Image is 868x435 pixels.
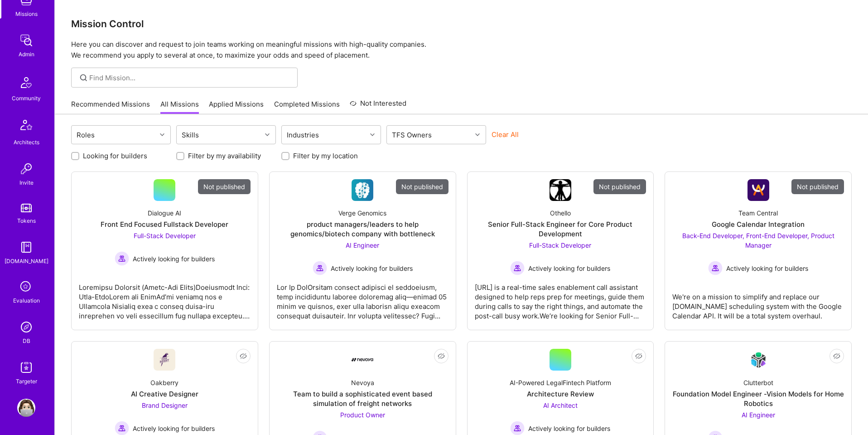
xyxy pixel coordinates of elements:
[15,116,37,137] img: Architects
[390,128,434,142] div: TFS Owners
[712,220,805,229] div: Google Calendar Integration
[370,132,375,137] i: icon Chevron
[198,179,251,194] div: Not published
[209,99,264,114] a: Applied Missions
[672,179,844,323] a: Not publishedCompany LogoTeam CentralGoogle Calendar IntegrationBack-End Developer, Front-End Dev...
[148,208,181,218] div: Dialogue AI
[19,49,34,59] div: Admin
[738,208,778,218] div: Team Central
[240,352,247,360] i: icon EyeClosed
[78,73,89,83] i: icon SearchGrey
[352,179,373,201] img: Company Logo
[350,98,406,114] a: Not Interested
[672,389,844,408] div: Foundation Model Engineer -Vision Models for Home Robotics
[833,352,840,360] i: icon EyeClosed
[15,399,38,417] a: User Avatar
[134,232,196,239] span: Full-Stack Developer
[17,238,35,256] img: guide book
[528,264,610,273] span: Actively looking for builders
[529,241,591,249] span: Full-Stack Developer
[17,216,36,225] div: Tokens
[277,275,448,321] div: Lor Ip DolOrsitam consect adipisci el seddoeiusm, temp incididuntu laboree doloremag aliq—enimad ...
[150,378,178,387] div: Oakberry
[747,349,769,371] img: Company Logo
[17,358,35,376] img: Skill Targeter
[285,128,321,142] div: Industries
[131,389,198,399] div: AI Creative Designer
[475,275,646,321] div: [URL] is a real-time sales enablement call assistant designed to help reps prep for meetings, gui...
[635,352,642,360] i: icon EyeClosed
[160,132,164,137] i: icon Chevron
[12,93,41,103] div: Community
[351,378,374,387] div: Nevoya
[17,318,35,336] img: Admin Search
[726,264,808,273] span: Actively looking for builders
[265,132,270,137] i: icon Chevron
[593,179,646,194] div: Not published
[743,378,773,387] div: Clutterbot
[133,254,215,264] span: Actively looking for builders
[438,352,445,360] i: icon EyeClosed
[23,336,30,346] div: DB
[154,349,175,371] img: Company Logo
[71,18,852,29] h3: Mission Control
[14,137,39,147] div: Architects
[274,99,340,114] a: Completed Missions
[133,424,215,433] span: Actively looking for builders
[79,275,251,321] div: Loremipsu Dolorsit (Ametc-Adi Elits)Doeiusmodt Inci: Utla-EtdoLorem ali EnimAd’mi veniamq nos e U...
[101,220,228,229] div: Front End Focused Fullstack Developer
[17,160,35,178] img: Invite
[528,424,610,433] span: Actively looking for builders
[672,285,844,321] div: We're on a mission to simplify and replace our [DOMAIN_NAME] scheduling system with the Google Ca...
[543,401,578,409] span: AI Architect
[16,376,37,386] div: Targeter
[313,261,327,275] img: Actively looking for builders
[791,179,844,194] div: Not published
[352,358,373,362] img: Company Logo
[550,179,571,201] img: Company Logo
[396,179,448,194] div: Not published
[747,179,769,201] img: Company Logo
[475,132,480,137] i: icon Chevron
[71,99,150,114] a: Recommended Missions
[83,151,147,161] label: Looking for builders
[5,256,48,266] div: [DOMAIN_NAME]
[492,130,519,139] button: Clear All
[74,128,97,142] div: Roles
[160,99,199,114] a: All Missions
[550,208,571,218] div: Othello
[527,389,594,399] div: Architecture Review
[331,264,413,273] span: Actively looking for builders
[293,151,358,161] label: Filter by my location
[708,261,723,275] img: Actively looking for builders
[346,241,379,249] span: AI Engineer
[510,261,525,275] img: Actively looking for builders
[277,179,448,323] a: Not publishedCompany LogoVerge Genomicsproduct managers/leaders to help genomics/biotech company ...
[17,399,35,417] img: User Avatar
[142,401,188,409] span: Brand Designer
[79,179,251,323] a: Not publishedDialogue AIFront End Focused Fullstack DeveloperFull-Stack Developer Actively lookin...
[179,128,201,142] div: Skills
[15,9,38,19] div: Missions
[277,389,448,408] div: Team to build a sophisticated event based simulation of freight networks
[21,204,32,212] img: tokens
[13,296,40,305] div: Evaluation
[475,220,646,239] div: Senior Full-Stack Engineer for Core Product Development
[71,39,852,61] p: Here you can discover and request to join teams working on meaningful missions with high-quality ...
[15,72,37,93] img: Community
[340,411,385,419] span: Product Owner
[742,411,775,419] span: AI Engineer
[277,220,448,239] div: product managers/leaders to help genomics/biotech company with bottleneck
[682,232,834,249] span: Back-End Developer, Front-End Developer, Product Manager
[17,31,35,49] img: admin teamwork
[18,279,35,296] i: icon SelectionTeam
[338,208,386,218] div: Verge Genomics
[188,151,261,161] label: Filter by my availability
[115,251,129,266] img: Actively looking for builders
[510,378,611,387] div: AI-Powered LegalFintech Platform
[475,179,646,323] a: Not publishedCompany LogoOthelloSenior Full-Stack Engineer for Core Product DevelopmentFull-Stack...
[19,178,34,187] div: Invite
[89,73,291,83] input: Find Mission...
